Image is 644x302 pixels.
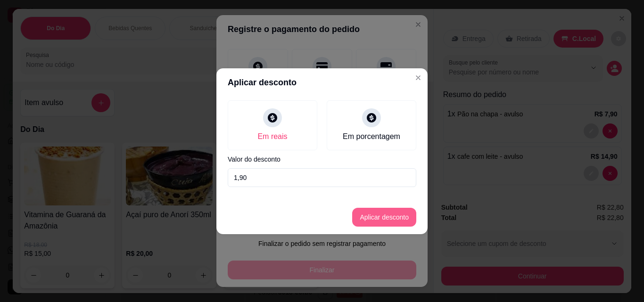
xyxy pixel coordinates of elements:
[257,131,287,142] div: Em reais
[352,208,416,227] button: Aplicar desconto
[343,131,400,142] div: Em porcentagem
[411,70,426,85] button: Close
[228,156,416,163] label: Valor do desconto
[228,168,416,187] input: Valor do desconto
[216,68,428,97] header: Aplicar desconto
